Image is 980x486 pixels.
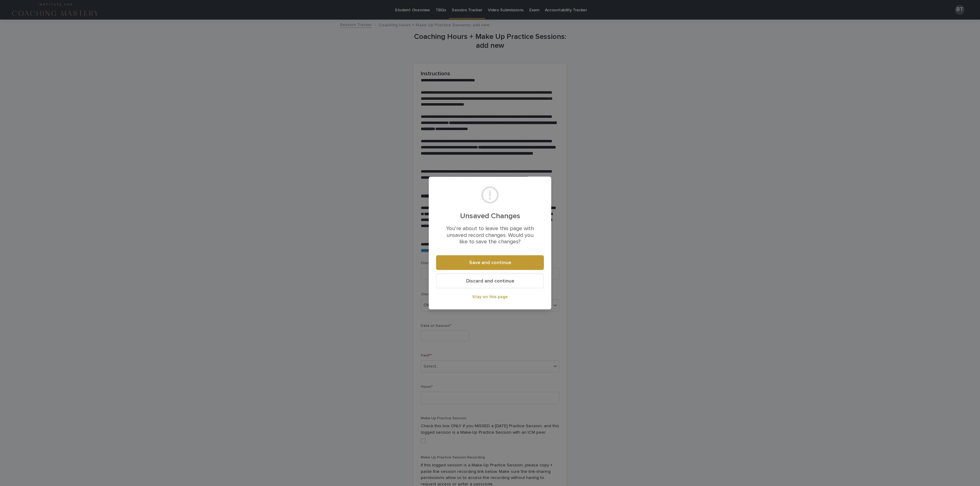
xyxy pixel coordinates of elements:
[436,255,544,270] button: Save and continue
[469,260,511,265] span: Save and continue
[466,279,514,283] span: Discard and continue
[436,274,544,288] button: Discard and continue
[443,226,537,245] p: You’re about to leave this page with unsaved record changes. Would you like to save the changes?
[472,295,508,299] span: Stay on this page
[443,212,537,221] h2: Unsaved Changes
[436,292,544,302] button: Stay on this page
